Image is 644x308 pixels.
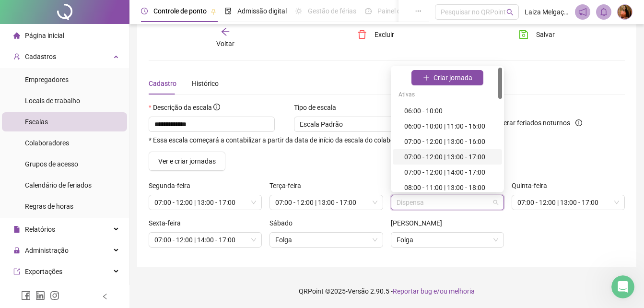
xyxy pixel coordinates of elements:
button: Salvar [512,27,562,42]
span: Relatórios [25,225,55,233]
div: 07:00 - 12:00 | 13:00 - 17:00 [404,152,496,162]
span: Regras de horas [25,202,73,210]
span: Página inicial [25,32,64,39]
div: 07:00 - 12:00 | 13:00 - 16:00 [404,136,496,147]
span: Grupos de acesso [25,160,78,168]
span: Laiza Melgaço - DL Cargo [525,7,569,17]
span: Criar jornada [433,72,472,83]
span: left [102,293,108,300]
span: pushpin [211,9,216,14]
span: Exportações [25,268,62,275]
span: Voltar [216,40,234,47]
span: search [506,9,514,16]
span: info-circle [213,104,220,110]
span: bell [599,8,608,16]
span: Controle de ponto [153,7,207,15]
span: ellipsis [415,8,422,14]
span: Ver e criar jornadas [158,156,216,166]
label: Sábado [269,218,299,228]
span: Folga [397,233,498,247]
span: user-add [13,53,20,59]
span: * Essa escala começará a contabilizar a partir da data de início da escala do colaborador. [149,137,412,144]
label: Terça-feira [269,180,307,191]
span: Painel do DP [377,7,415,15]
img: 85600 [618,5,632,19]
div: 06:00 - 10:00 [404,106,496,116]
label: Tipo de escala [294,102,342,113]
span: Folga [275,233,377,247]
span: sun [295,8,302,14]
span: Cadastros [25,53,56,60]
span: Escalas [25,118,48,126]
span: export [13,268,20,274]
span: Salvar [536,29,555,40]
span: Admissão digital [237,7,287,15]
span: 07:00 - 12:00 | 13:00 - 17:00 [517,195,619,210]
span: Versão [348,287,369,295]
button: Criar jornada [411,70,483,85]
div: Ativas [393,88,502,103]
span: clock-circle [141,8,148,14]
span: lock [13,247,20,253]
button: Excluir [350,27,401,42]
label: Segunda-feira [149,180,197,191]
span: Administração [25,247,69,254]
span: Considerar feriados noturnos [479,118,574,128]
span: 07:00 - 12:00 | 14:00 - 17:00 [154,233,256,247]
div: 08:00 - 11:00 | 13:00 - 18:00 [404,182,496,193]
button: Ver e criar jornadas [149,152,225,171]
span: Dispensa [397,195,498,210]
span: 07:00 - 12:00 | 13:00 - 17:00 [275,195,377,210]
span: instagram [50,291,59,300]
span: info-circle [575,119,582,126]
span: Cadastro [149,80,176,87]
footer: QRPoint © 2025 - 2.90.5 - [129,274,644,308]
span: Reportar bug e/ou melhoria [393,287,475,295]
span: home [13,32,20,38]
span: Colaboradores [25,139,69,147]
span: delete [357,30,367,39]
span: Empregadores [25,76,69,83]
span: Gestão de férias [308,7,356,15]
span: facebook [21,291,31,300]
label: Domingo [391,218,448,228]
span: plus [423,74,430,81]
span: arrow-left [221,27,230,36]
span: Escala Padrão [300,117,403,131]
div: 06:00 - 10:00 | 11:00 - 16:00 [404,121,496,131]
span: Calendário de feriados [25,181,92,189]
span: linkedin [35,291,45,300]
span: Descrição da escala [153,104,212,111]
iframe: Intercom live chat [611,275,634,298]
span: save [519,30,528,39]
span: notification [578,8,587,16]
span: Locais de trabalho [25,97,80,105]
span: file [13,225,20,232]
label: Quinta-feira [512,180,553,191]
span: dashboard [365,8,372,14]
div: 07:00 - 12:00 | 14:00 - 17:00 [404,167,496,178]
span: file-done [225,8,232,14]
span: Excluir [375,29,394,40]
span: 07:00 - 12:00 | 13:00 - 17:00 [154,195,256,210]
label: Sexta-feira [149,218,187,228]
div: Histórico [192,78,219,89]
